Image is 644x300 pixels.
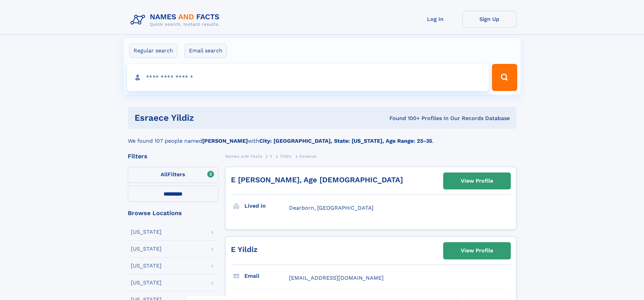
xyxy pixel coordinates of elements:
h1: esraece yildiz [135,114,292,122]
div: We found 107 people named with . [128,129,517,145]
div: [US_STATE] [131,229,162,235]
div: Filters [128,153,218,159]
a: View Profile [444,173,510,189]
h3: Email [244,270,289,282]
input: search input [127,64,489,91]
div: [US_STATE] [131,246,162,252]
a: E [PERSON_NAME], Age [DEMOGRAPHIC_DATA] [231,176,403,184]
a: View Profile [444,243,510,259]
label: Filters [128,167,218,183]
h3: Lived in [244,200,289,212]
span: [EMAIL_ADDRESS][DOMAIN_NAME] [289,275,384,281]
label: Regular search [129,44,177,58]
img: Logo Names and Facts [128,11,225,29]
span: Dearborn, [GEOGRAPHIC_DATA] [289,205,374,211]
label: Email search [185,44,227,58]
button: Search Button [492,64,517,91]
a: Names and Facts [225,152,262,160]
div: Found 100+ Profiles In Our Records Database [292,115,510,122]
a: Sign Up [462,11,517,27]
div: View Profile [461,173,493,189]
div: Browse Locations [128,210,218,216]
span: Yildiz [280,154,292,159]
b: [PERSON_NAME] [202,138,248,144]
div: [US_STATE] [131,280,162,285]
div: View Profile [461,243,493,258]
a: Yildiz [280,152,292,160]
div: [US_STATE] [131,263,162,269]
a: E Yildiz [231,245,258,254]
span: Y [270,154,272,159]
span: All [161,171,168,178]
span: Esraece [300,154,317,159]
a: Y [270,152,272,160]
b: City: [GEOGRAPHIC_DATA], State: [US_STATE], Age Range: 25-35 [259,138,432,144]
a: Log In [408,11,462,27]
